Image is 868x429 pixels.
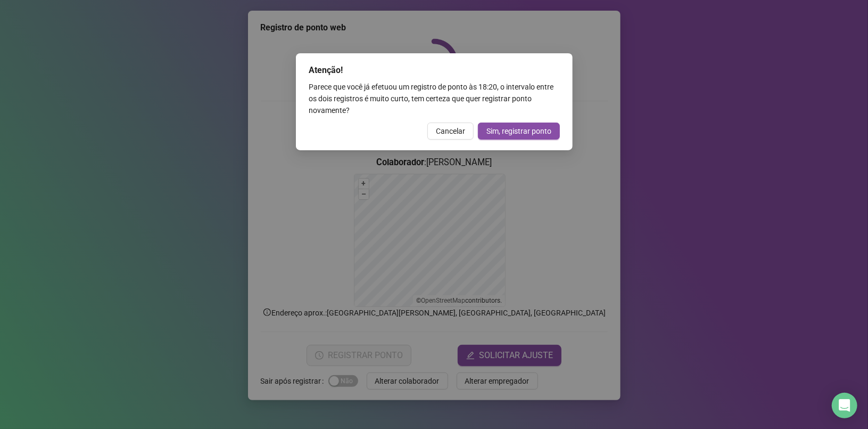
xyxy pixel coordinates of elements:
[486,125,551,137] span: Sim, registrar ponto
[436,125,465,137] span: Cancelar
[832,393,857,418] div: Open Intercom Messenger
[309,81,560,116] div: Parece que você já efetuou um registro de ponto às 18:20 , o intervalo entre os dois registros é ...
[478,123,560,140] button: Sim, registrar ponto
[309,64,560,77] div: Atenção!
[427,123,474,140] button: Cancelar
